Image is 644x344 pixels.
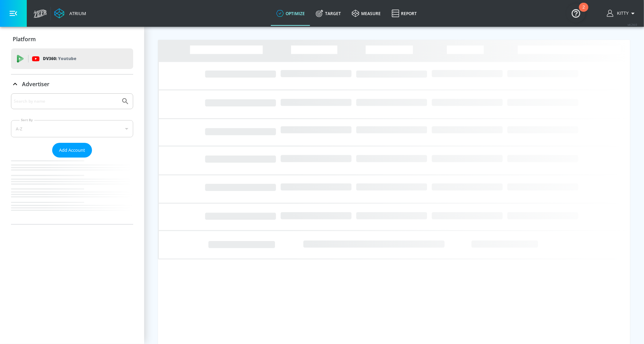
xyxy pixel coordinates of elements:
label: Sort By [20,118,34,122]
a: measure [346,1,386,26]
button: Open Resource Center, 2 new notifications [566,3,586,23]
span: Add Account [59,146,85,154]
div: Atrium [67,10,86,16]
nav: list of Advertiser [11,158,133,224]
span: v 4.24.0 [628,23,637,26]
span: login as: kitty.chong@zefr.com [614,11,629,16]
a: Target [310,1,346,26]
a: optimize [271,1,310,26]
div: Platform [11,30,133,49]
div: Advertiser [11,74,133,94]
a: Report [386,1,422,26]
a: Atrium [54,8,86,19]
p: Advertiser [22,80,49,88]
input: Search by name [14,97,118,106]
div: DV360: Youtube [11,48,133,69]
p: DV360: [43,55,76,62]
div: 2 [583,7,585,16]
button: Add Account [52,143,92,158]
p: Youtube [58,55,76,62]
div: A-Z [11,120,133,137]
button: Kitty [607,9,637,18]
p: Platform [13,35,36,43]
div: Advertiser [11,93,133,224]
